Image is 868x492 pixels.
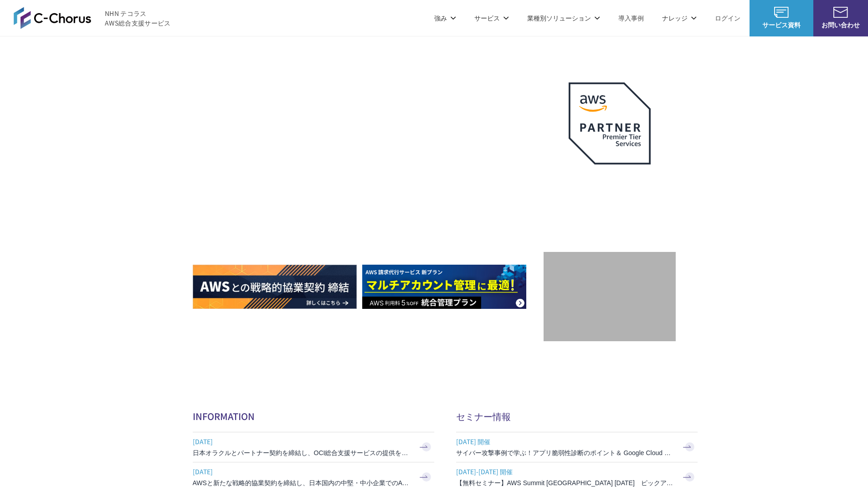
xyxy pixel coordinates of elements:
a: ログイン [715,13,740,23]
span: [DATE] 開催 [456,435,675,448]
img: AWS総合支援サービス C-Chorus サービス資料 [774,7,789,18]
img: AWSプレミアティアサービスパートナー [569,82,651,164]
h2: INFORMATION [193,410,434,423]
p: 最上位プレミアティア サービスパートナー [558,175,662,210]
em: AWS [599,175,620,189]
span: [DATE] [193,465,411,478]
span: NHN テコラス AWS総合支援サービス [105,9,171,28]
span: お問い合わせ [813,20,868,30]
a: AWS総合支援サービス C-Chorus NHN テコラスAWS総合支援サービス [14,7,171,29]
a: 導入事例 [618,13,644,23]
img: お問い合わせ [833,7,848,18]
a: [DATE]-[DATE] 開催 【無料セミナー】AWS Summit [GEOGRAPHIC_DATA] [DATE] ピックアップセッション [456,462,698,492]
p: サービス [474,13,509,23]
a: [DATE] AWSと新たな戦略的協業契約を締結し、日本国内の中堅・中小企業でのAWS活用を加速 [193,462,434,492]
a: [DATE] 開催 サイバー攻撃事例で学ぶ！アプリ脆弱性診断のポイント＆ Google Cloud セキュリティ対策 [456,432,698,462]
h3: 日本オラクルとパートナー契約を締結し、OCI総合支援サービスの提供を開始 [193,448,411,457]
h3: AWSと新たな戦略的協業契約を締結し、日本国内の中堅・中小企業でのAWS活用を加速 [193,478,411,487]
img: 契約件数 [562,266,657,332]
h3: 【無料セミナー】AWS Summit [GEOGRAPHIC_DATA] [DATE] ピックアップセッション [456,478,675,487]
h3: サイバー攻撃事例で学ぶ！アプリ脆弱性診断のポイント＆ Google Cloud セキュリティ対策 [456,448,675,457]
img: AWSとの戦略的協業契約 締結 [193,265,357,309]
h1: AWS ジャーニーの 成功を実現 [193,150,544,237]
span: [DATE] [193,435,411,448]
p: AWSの導入からコスト削減、 構成・運用の最適化からデータ活用まで 規模や業種業態を問わない マネージドサービスで [193,101,544,141]
p: 強み [434,13,456,23]
span: [DATE]-[DATE] 開催 [456,465,675,478]
img: AWS総合支援サービス C-Chorus [14,7,91,29]
img: AWS請求代行サービス 統合管理プラン [362,265,526,309]
a: [DATE] 日本オラクルとパートナー契約を締結し、OCI総合支援サービスの提供を開始 [193,432,434,462]
span: サービス資料 [750,20,813,30]
h2: セミナー情報 [456,410,698,423]
p: 業種別ソリューション [527,13,600,23]
p: ナレッジ [662,13,697,23]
